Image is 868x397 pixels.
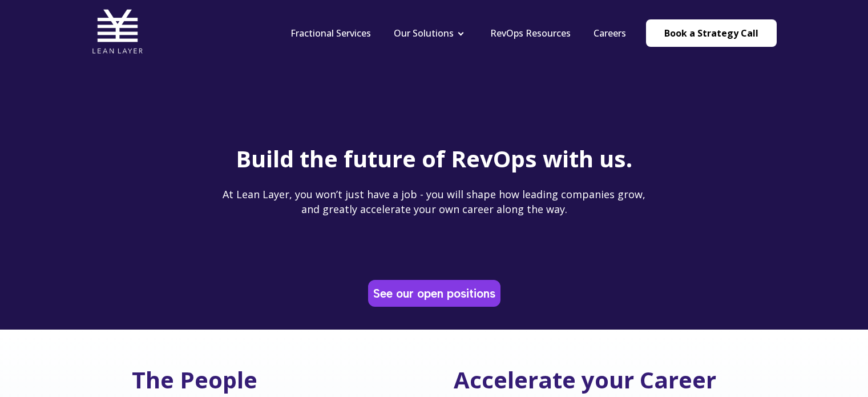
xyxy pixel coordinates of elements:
div: Navigation Menu [279,27,637,39]
a: Book a Strategy Call [646,19,777,47]
a: RevOps Resources [490,27,571,39]
span: Accelerate your Career [454,364,716,395]
span: At Lean Layer, you won’t just have a job - you will shape how leading companies grow, and greatly... [223,187,645,215]
a: Careers [594,27,626,39]
a: Fractional Services [290,27,371,39]
img: Lean Layer Logo [92,6,143,57]
span: The People [132,364,257,395]
a: See our open positions [370,282,498,304]
span: Build the future of RevOps with us. [236,143,632,174]
a: Our Solutions [394,27,454,39]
